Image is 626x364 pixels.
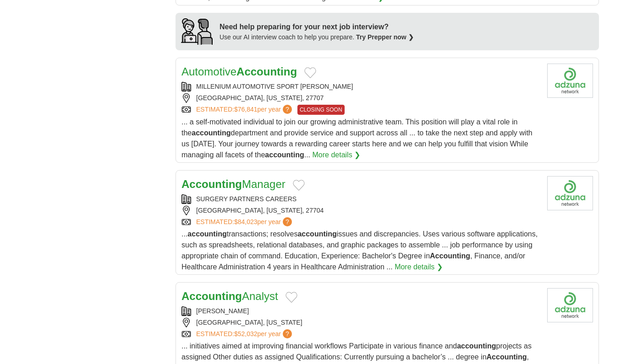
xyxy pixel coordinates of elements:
[265,151,304,159] strong: accounting
[181,178,286,190] a: AccountingManager
[487,353,527,361] strong: Accounting
[181,318,540,327] div: [GEOGRAPHIC_DATA], [US_STATE]
[181,290,242,302] strong: Accounting
[181,82,540,91] div: MILLENIUM AUTOMOTIVE SPORT [PERSON_NAME]
[196,329,294,339] a: ESTIMATED:$52,032per year?
[181,178,242,190] strong: Accounting
[547,176,593,210] img: Company logo
[356,33,414,41] a: Try Prepper now ❯
[220,21,414,32] div: Need help preparing for your next job interview?
[234,218,258,225] span: $84,023
[297,230,336,238] strong: accounting
[547,64,593,98] img: Company logo
[181,290,278,302] a: AccountingAnalyst
[234,330,258,337] span: $52,032
[286,292,297,303] button: Add to favorite jobs
[220,32,414,42] div: Use our AI interview coach to help you prepare.
[234,106,258,113] span: $76,841
[192,129,231,137] strong: accounting
[181,93,540,103] div: [GEOGRAPHIC_DATA], [US_STATE], 27707
[187,230,226,238] strong: accounting
[457,342,496,350] strong: accounting
[236,65,297,78] strong: Accounting
[293,180,305,191] button: Add to favorite jobs
[312,150,360,161] a: More details ❯
[181,118,533,159] span: ... a self-motivated individual to join our growing administrative team. This position will play ...
[395,262,443,273] a: More details ❯
[547,288,593,322] img: Company logo
[297,105,345,115] span: CLOSING SOON
[181,194,540,204] div: SURGERY PARTNERS CAREERS
[283,105,292,114] span: ?
[181,230,538,271] span: ... transactions; resolves issues and discrepancies. Uses various software applications, such as ...
[181,306,540,316] div: [PERSON_NAME]
[196,217,294,227] a: ESTIMATED:$84,023per year?
[283,329,292,338] span: ?
[196,105,294,115] a: ESTIMATED:$76,841per year?
[181,65,297,78] a: AutomotiveAccounting
[181,206,540,215] div: [GEOGRAPHIC_DATA], [US_STATE], 27704
[283,217,292,226] span: ?
[304,67,316,78] button: Add to favorite jobs
[430,252,470,260] strong: Accounting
